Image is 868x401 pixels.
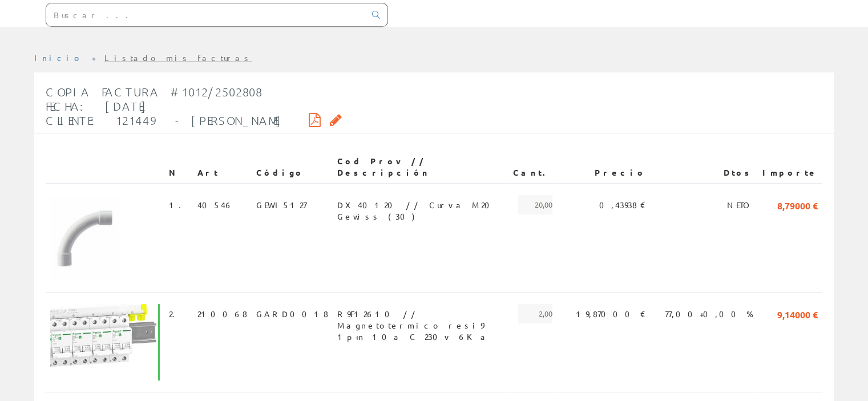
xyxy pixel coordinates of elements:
span: 210068 [197,304,247,323]
th: Importe [758,151,822,183]
th: Cod Prov // Descripción [333,151,508,183]
th: Precio [557,151,651,183]
a: Inicio [34,52,83,63]
img: Foto artículo (120.39473684211x150) [50,195,119,281]
a: Listado mis facturas [104,52,252,63]
th: Código [252,151,333,183]
span: DX40120 // Curva M20 Gewiss (30) [337,195,504,214]
i: Solicitar por email copia de la factura [330,116,342,124]
span: 19,87000 € [576,304,646,323]
span: 2 [169,304,182,323]
span: 1 [169,195,188,214]
th: Art [193,151,252,183]
span: 2,00 [518,304,552,323]
span: GEWI5127 [256,195,306,214]
span: Copia Factura #1012/2502808 Fecha: [DATE] Cliente: 121449 - [PERSON_NAME] [46,85,281,127]
span: 40546 [197,195,233,214]
span: 9,14000 € [777,304,818,323]
span: NETO [727,195,753,214]
span: 77,00+0,00 % [665,304,753,323]
span: GARD0018 [256,304,328,323]
img: Foto artículo (192x133.85488958991) [50,304,160,380]
a: . [179,200,188,210]
th: Cant. [508,151,557,183]
span: 0,43938 € [599,195,646,214]
span: 20,00 [518,195,552,214]
th: N [164,151,193,183]
span: R9F12610 // Magnetotermico resi9 1p+n 10a C 230v 6Ka [337,304,504,323]
input: Buscar ... [46,3,365,26]
i: Descargar PDF [309,116,321,124]
span: 8,79000 € [777,195,818,214]
a: . [172,309,182,319]
th: Dtos [651,151,758,183]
